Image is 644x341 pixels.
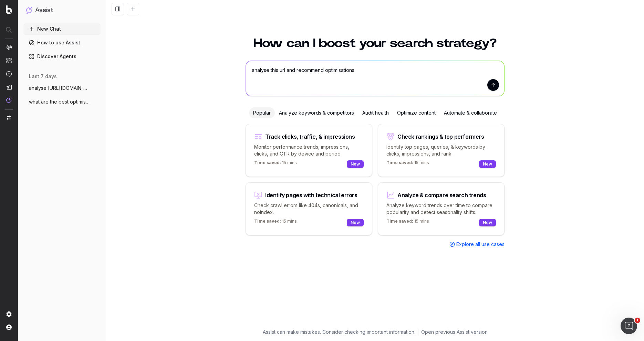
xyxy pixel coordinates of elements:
div: Identify pages with technical errors [265,192,357,198]
img: Botify logo [6,5,12,14]
img: Assist [6,97,12,103]
span: Time saved: [386,160,413,165]
div: New [347,160,364,168]
p: 15 mins [254,219,297,227]
div: New [347,219,364,226]
div: Popular [249,107,275,118]
div: New [479,160,496,168]
p: 15 mins [386,219,429,227]
button: analyse [URL][DOMAIN_NAME] [23,83,101,94]
img: Analytics [6,44,12,50]
a: Discover Agents [23,51,101,62]
button: New Chat [23,23,101,34]
span: Time saved: [254,160,281,165]
a: Explore all use cases [449,241,505,248]
button: Assist [26,6,98,15]
p: Monitor performance trends, impressions, clicks, and CTR by device and period. [254,143,364,157]
span: what are the best optimisations for agen [29,98,90,105]
img: My account [6,324,12,330]
div: Analyze keywords & competitors [275,107,358,118]
span: Explore all use cases [456,241,505,248]
iframe: Intercom live chat [621,318,637,334]
p: 15 mins [254,160,297,168]
img: Studio [6,84,12,90]
span: analyse [URL][DOMAIN_NAME] [29,85,90,92]
img: Intelligence [6,57,12,63]
p: Analyze keyword trends over time to compare popularity and detect seasonality shifts. [386,202,496,216]
span: 1 [635,318,640,323]
button: what are the best optimisations for agen [23,96,101,107]
div: Optimize content [393,107,440,118]
div: Analyze & compare search trends [397,192,486,198]
textarea: analyse this url and recommend optimisations [246,61,504,96]
img: Assist [26,7,32,13]
p: Check crawl errors like 404s, canonicals, and noindex. [254,202,364,216]
img: Setting [6,311,12,317]
span: Time saved: [254,219,281,224]
p: 15 mins [386,160,429,168]
span: Time saved: [386,219,413,224]
div: Track clicks, traffic, & impressions [265,134,355,139]
p: Assist can make mistakes. Consider checking important information. [263,329,415,335]
a: Open previous Assist version [421,329,488,335]
h1: Assist [35,6,53,15]
div: Audit health [358,107,393,118]
img: Activation [6,71,12,77]
div: Automate & collaborate [440,107,501,118]
p: Identify top pages, queries, & keywords by clicks, impressions, and rank. [386,143,496,157]
img: Switch project [7,115,11,120]
div: New [479,219,496,226]
span: last 7 days [29,73,57,80]
a: How to use Assist [23,37,101,48]
h1: How can I boost your search strategy? [246,37,505,50]
div: Check rankings & top performers [397,134,484,139]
